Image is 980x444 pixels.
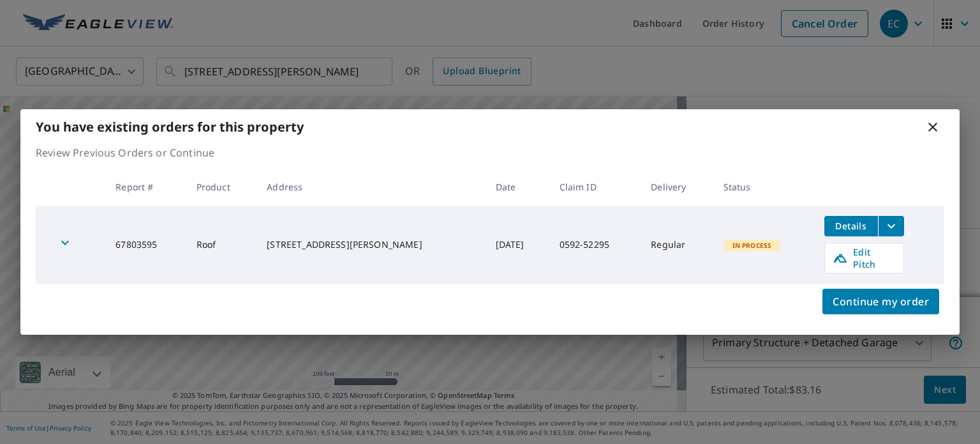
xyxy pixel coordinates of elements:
[186,168,257,206] th: Product
[725,241,780,250] span: In Process
[713,168,814,206] th: Status
[878,216,904,236] button: filesDropdownBtn-67803595
[186,206,257,284] td: Roof
[833,293,929,310] span: Continue my order
[36,118,304,135] b: You have existing orders for this property
[267,238,475,251] div: [STREET_ADDRESS][PERSON_NAME]
[641,206,713,284] td: Regular
[822,289,939,314] button: Continue my order
[36,145,944,160] p: Review Previous Orders or Continue
[105,168,186,206] th: Report #
[256,168,485,206] th: Address
[105,206,186,284] td: 67803595
[549,168,641,206] th: Claim ID
[832,220,870,232] span: Details
[549,206,641,284] td: 0592-52295
[486,206,549,284] td: [DATE]
[486,168,549,206] th: Date
[824,216,878,236] button: detailsBtn-67803595
[824,243,904,273] a: Edit Pitch
[833,246,896,270] span: Edit Pitch
[641,168,713,206] th: Delivery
